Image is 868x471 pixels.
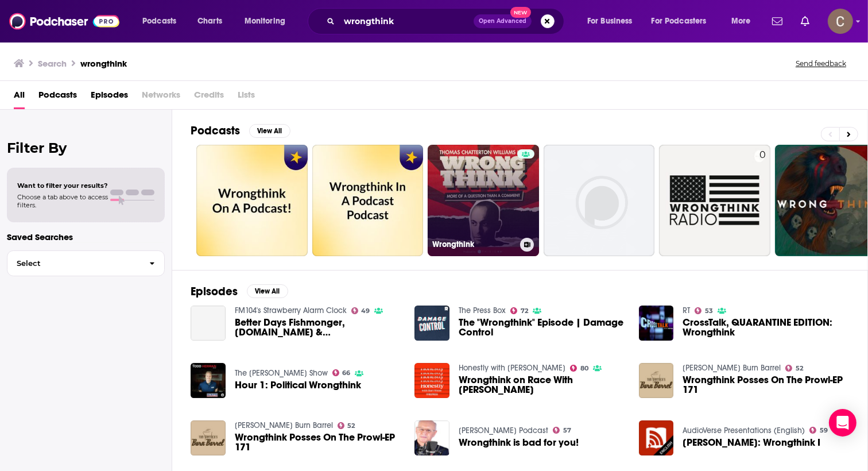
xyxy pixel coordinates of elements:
[792,59,850,68] button: Send feedback
[17,193,108,209] span: Choose a tab above to access filters.
[191,123,290,138] a: PodcastsView All
[459,318,625,337] a: The "Wrongthink" Episode | Damage Control
[191,123,240,138] h2: Podcasts
[820,428,828,433] span: 59
[479,18,526,24] span: Open Advanced
[91,86,128,109] a: Episodes
[570,365,588,372] a: 80
[17,182,108,190] span: Want to filter your results?
[683,318,849,337] a: CrossTalk, QUARANTINE EDITION: Wrongthink
[414,306,449,341] img: The "Wrongthink" Episode | Damage Control
[191,363,226,398] img: Hour 1: Political Wrongthink
[238,86,255,109] span: Lists
[809,427,828,434] a: 59
[459,375,625,395] a: Wrongthink on Race With Glenn C. Loury
[459,438,579,447] a: Wrongthink is bad for you!
[38,86,77,109] a: Podcasts
[828,9,853,34] img: User Profile
[9,10,119,32] img: Podchaser - Follow, Share and Rate Podcasts
[639,363,674,398] img: Wrongthink Posses On The Prowl-EP 171
[7,250,165,276] button: Select
[459,363,565,373] a: Honestly with Bari Weiss
[235,306,347,315] a: FM104's Strawberry Alarm Clock
[768,11,787,31] a: Show notifications dropdown
[474,14,532,28] button: Open AdvancedNew
[38,58,67,69] h3: Search
[644,12,723,30] button: open menu
[197,13,222,29] span: Charts
[142,86,180,109] span: Networks
[521,308,528,314] span: 72
[796,366,803,371] span: 52
[235,318,401,337] span: Better Days Fishmonger, [DOMAIN_NAME] & [PERSON_NAME]' yacht!
[731,13,751,29] span: More
[319,8,575,34] div: Search podcasts, credits, & more...
[235,318,401,337] a: Better Days Fishmonger, Wrongthink.ie & Jeff Bezos' yacht!
[245,13,285,29] span: Monitoring
[459,375,625,395] span: Wrongthink on Race With [PERSON_NAME]
[247,284,288,298] button: View All
[80,58,127,69] h3: wrongthink
[829,409,857,437] div: Open Intercom Messenger
[459,426,548,435] a: David Vance Podcast
[683,363,781,373] a: Tom Shattuck's Burn Barrel
[580,366,588,371] span: 80
[7,231,165,242] p: Saved Searches
[553,427,571,434] a: 57
[7,140,165,156] h2: Filter By
[639,306,674,341] img: CrossTalk, QUARANTINE EDITION: Wrongthink
[342,370,350,376] span: 66
[191,420,226,455] img: Wrongthink Posses On The Prowl-EP 171
[249,124,290,138] button: View All
[414,420,449,455] img: Wrongthink is bad for you!
[510,307,528,314] a: 72
[683,438,820,447] a: Conrad Vine: Wrongthink I
[361,308,370,314] span: 49
[459,306,506,315] a: The Press Box
[339,12,474,30] input: Search podcasts, credits, & more...
[659,145,770,256] a: 0
[759,149,766,252] div: 0
[785,365,803,372] a: 52
[579,12,647,30] button: open menu
[191,306,226,341] a: Better Days Fishmonger, Wrongthink.ie & Jeff Bezos' yacht!
[796,11,814,31] a: Show notifications dropdown
[351,307,370,314] a: 49
[235,368,328,378] a: The Todd Herman Show
[683,375,849,395] a: Wrongthink Posses On The Prowl-EP 171
[652,13,707,29] span: For Podcasters
[237,12,300,30] button: open menu
[705,308,713,314] span: 53
[134,12,191,30] button: open menu
[347,423,355,428] span: 52
[723,12,765,30] button: open menu
[332,369,351,376] a: 66
[695,307,713,314] a: 53
[14,86,25,109] a: All
[828,9,853,34] span: Logged in as clay.bolton
[235,420,333,430] a: Tom Shattuck's Burn Barrel
[7,260,140,267] span: Select
[587,13,633,29] span: For Business
[414,363,449,398] img: Wrongthink on Race With Glenn C. Loury
[191,284,238,299] h2: Episodes
[338,422,355,429] a: 52
[683,438,820,447] span: [PERSON_NAME]: Wrongthink I
[235,433,401,452] a: Wrongthink Posses On The Prowl-EP 171
[235,380,361,390] a: Hour 1: Political Wrongthink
